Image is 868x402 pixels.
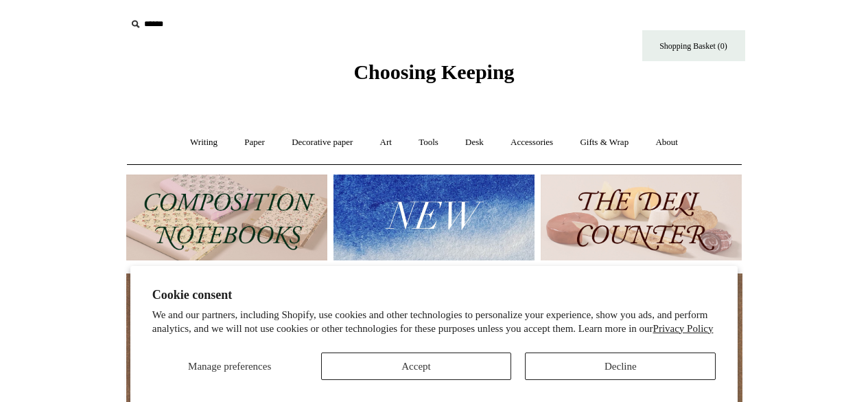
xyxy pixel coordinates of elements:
[525,353,716,380] button: Decline
[152,288,716,302] h2: Cookie consent
[406,124,451,161] a: Tools
[152,309,716,335] p: We and our partners, including Shopify, use cookies and other technologies to personalize your ex...
[643,124,690,161] a: About
[653,323,714,334] a: Privacy Policy
[188,361,271,372] span: Manage preferences
[333,175,535,260] img: New.jpg__PID:f73bdf93-380a-4a35-bcfe-7823039498e1
[279,124,365,161] a: Decorative paper
[453,124,496,161] a: Desk
[368,124,404,161] a: Art
[353,71,514,81] a: Choosing Keeping
[642,30,745,61] a: Shopping Basket (0)
[567,124,641,161] a: Gifts & Wrap
[178,124,230,161] a: Writing
[126,175,327,260] img: 202302 Composition ledgers.jpg__PID:69722ee6-fa44-49dd-a067-31375e5d54ec
[321,353,512,380] button: Accept
[232,124,277,161] a: Paper
[498,124,565,161] a: Accessories
[541,175,742,260] img: The Deli Counter
[353,60,514,83] span: Choosing Keeping
[152,353,307,380] button: Manage preferences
